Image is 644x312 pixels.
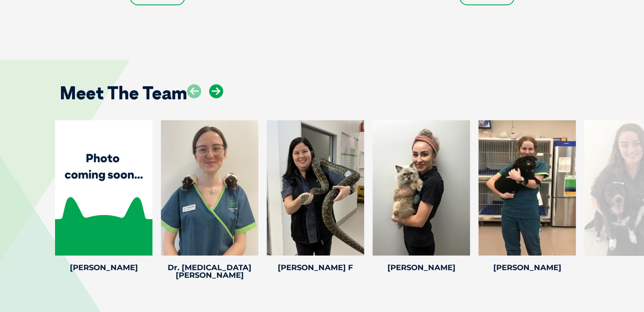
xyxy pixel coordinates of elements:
h4: Dr. [MEDICAL_DATA][PERSON_NAME] [161,264,258,279]
h4: [PERSON_NAME] [55,264,152,271]
h4: [PERSON_NAME] [478,264,576,271]
h4: [PERSON_NAME] F [267,264,364,271]
h2: Meet The Team [60,84,187,102]
h4: [PERSON_NAME] [373,264,470,271]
